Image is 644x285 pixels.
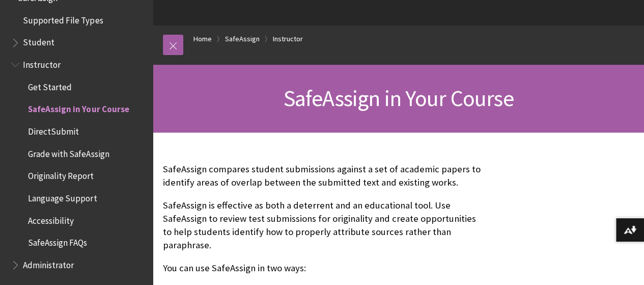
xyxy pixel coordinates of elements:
span: Student [23,34,54,48]
p: You can use SafeAssign in two ways: [163,262,483,275]
span: Administrator [23,256,74,270]
span: DirectSubmit [28,123,79,137]
span: Instructor [23,56,61,70]
p: SafeAssign compares student submissions against a set of academic papers to identify areas of ove... [163,163,483,189]
a: Instructor [273,33,303,45]
span: SafeAssign in Your Course [283,84,513,112]
span: SafeAssign FAQs [28,235,87,248]
span: Grade with SafeAssign [28,145,109,159]
span: Language Support [28,190,97,203]
span: Get Started [28,79,72,92]
span: Accessibility [28,212,74,226]
p: SafeAssign is effective as both a deterrent and an educational tool. Use SafeAssign to review tes... [163,199,483,252]
span: SafeAssign in Your Course [28,101,129,115]
a: SafeAssign [225,33,260,45]
a: Home [193,33,212,45]
span: Supported File Types [23,12,103,25]
span: Originality Report [28,168,94,182]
